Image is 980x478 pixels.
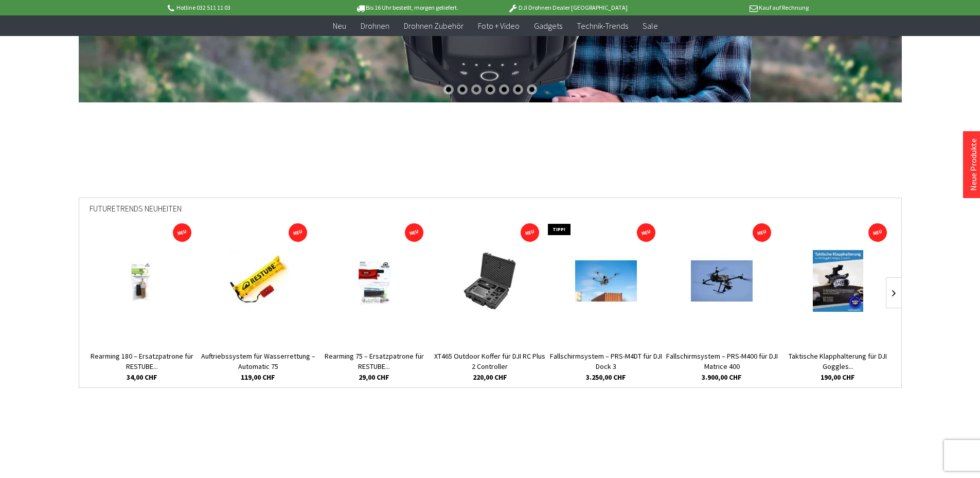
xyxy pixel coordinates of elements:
div: 2 [457,84,468,95]
p: Kauf auf Rechnung [648,2,809,14]
a: Fallschirmsystem – PRS-M4DT für DJI Dock 3 [548,351,664,371]
span: 190,00 CHF [821,372,855,382]
div: 7 [527,84,537,95]
p: Hotline 032 511 11 03 [166,2,327,14]
span: Neu [333,21,346,31]
span: Technik-Trends [577,21,628,31]
span: Foto + Video [478,21,520,31]
span: 29,00 CHF [359,372,389,382]
img: Auftriebssystem für Wasserrettung – Automatic 75 [227,250,289,312]
span: Sale [643,21,658,31]
a: Taktische Klapphalterung für DJI Goggles... [780,351,896,371]
span: 3.250,00 CHF [586,372,626,382]
span: 119,00 CHF [241,372,275,382]
div: 1 [443,84,454,95]
span: Drohnen [361,21,389,31]
img: Taktische Klapphalterung für DJI Goggles Integra, 2 und 3 [813,250,863,312]
div: Futuretrends Neuheiten [90,198,891,226]
img: Rearming 75 – Ersatzpatrone für RESTUBE Automatic 75 [343,250,405,312]
a: Technik-Trends [569,15,635,37]
div: 5 [499,84,509,95]
p: DJI Drohnen Dealer [GEOGRAPHIC_DATA] [487,2,648,14]
a: Neu [326,15,353,37]
a: Gadgets [527,15,569,37]
div: 3 [471,84,482,95]
a: Sale [635,15,665,37]
img: Rearming 180 – Ersatzpatrone für RESTUBE Automatic PRO [111,250,173,312]
a: Neue Produkte [968,138,978,191]
a: Drohnen Zubehör [397,15,471,37]
a: Rearming 75 – Ersatzpatrone für RESTUBE... [316,351,432,371]
a: Fallschirmsystem – PRS-M400 für DJI Matrice 400 [664,351,780,371]
span: 220,00 CHF [473,372,507,382]
img: Fallschirmsystem – PRS-M400 für DJI Matrice 400 [691,250,753,312]
a: Auftriebssystem für Wasserrettung – Automatic 75 [200,351,316,371]
span: Drohnen Zubehör [404,21,464,31]
a: Rearming 180 – Ersatzpatrone für RESTUBE... [84,351,200,371]
p: Bis 16 Uhr bestellt, morgen geliefert. [327,2,487,14]
a: Foto + Video [471,15,527,37]
div: 4 [485,84,495,95]
a: XT465 Outdoor Koffer für DJI RC Plus 2 Controller [432,351,548,371]
img: Fallschirmsystem – PRS-M4DT für DJI Dock 3 [575,250,637,312]
span: 34,00 CHF [127,372,157,382]
span: Gadgets [534,21,562,31]
a: Drohnen [353,15,397,37]
img: XT465 Outdoor Koffer für DJI RC Plus 2 Controller [459,250,521,312]
span: 3.900,00 CHF [702,372,742,382]
div: 6 [513,84,523,95]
